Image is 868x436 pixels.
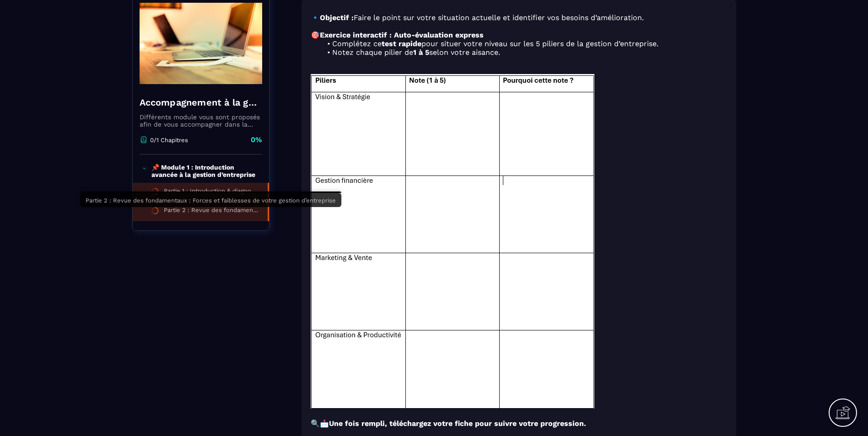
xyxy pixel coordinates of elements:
p: 📌 Module 1 : Introduction avancée à la gestion d’entreprise [151,164,260,178]
p: 🔍 [311,419,727,428]
strong: 1 à 5 [413,48,429,57]
div: Partie 1 : Introduction & diagnostic rapide [164,187,259,197]
strong: test rapide [382,39,421,48]
strong: Exercice interactif : Auto-évaluation express [320,31,484,39]
img: d91f85288a7b6420a62473450d82ad1b.png [311,74,594,409]
p: Différents module vous sont proposés afin de vous accompagner dans la gestion de votre entreprise... [140,113,262,128]
p: 0/1 Chapitres [150,137,188,144]
p: 🎯 [311,31,727,39]
div: Partie 2 : Revue des fondamentaux : Forces et faiblesses de votre gestion d’entreprise [164,207,259,217]
p: 0% [251,135,262,145]
p: 🔹 Faire le point sur votre situation actuelle et identifier vos besoins d’amélioration. [311,13,727,22]
span: Partie 2 : Revue des fondamentaux : Forces et faiblesses de votre gestion d’entreprise [86,197,336,204]
h4: Accompagnement à la gestion d'entreprise [140,96,262,109]
strong: 📩Une fois rempli, téléchargez votre fiche pour suivre votre progression. [320,419,586,428]
li: Complétez ce pour situer votre niveau sur les 5 piliers de la gestion d’entreprise. [322,39,727,48]
strong: Objectif : [320,13,354,22]
li: Notez chaque pilier de selon votre aisance. [322,48,727,57]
